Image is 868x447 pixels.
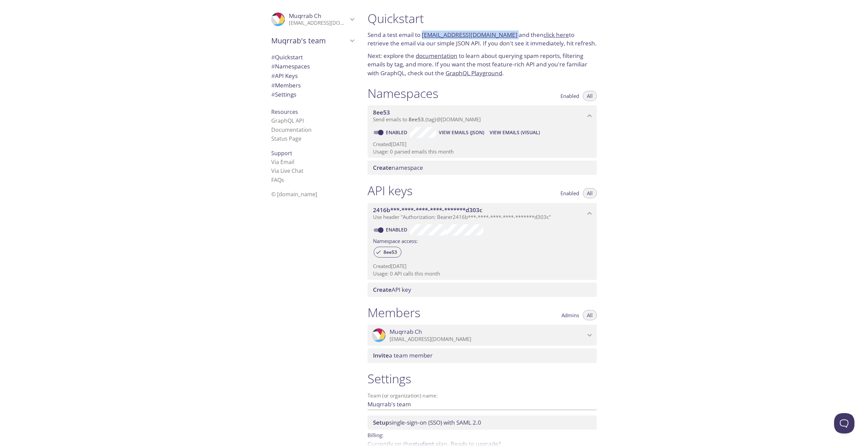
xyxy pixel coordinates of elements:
span: # [271,90,275,98]
span: API Keys [271,72,298,80]
iframe: Help Scout Beacon - Open [834,413,854,433]
a: [EMAIL_ADDRESS][DOMAIN_NAME] [422,31,517,39]
div: Muqrrab's team [266,32,359,49]
span: Muqrrab Ch [289,12,321,20]
div: Muqrrab Ch [266,8,359,31]
h1: Settings [368,371,597,386]
div: 8ee53 namespace [368,105,597,126]
span: single-sign-on (SSO) with SAML 2.0 [373,419,481,426]
div: Muqrrab Ch [368,325,597,346]
span: 8ee53 [373,108,390,116]
button: Enabled [556,188,583,198]
span: # [271,72,275,80]
div: Team Settings [266,90,359,99]
p: Created [DATE] [373,263,591,270]
div: Create API Key [368,283,597,297]
span: Create [373,164,392,171]
span: 8ee53 [409,116,424,123]
a: Enabled [385,226,410,233]
span: # [271,62,275,70]
p: Send a test email to and then to retrieve the email via our simple JSON API. If you don't see it ... [368,31,597,48]
button: View Emails (JSON) [436,127,487,138]
span: # [271,81,275,89]
p: Billing: [368,430,597,440]
span: Muqrrab Ch [390,328,422,336]
span: View Emails (JSON) [439,128,484,137]
div: 8ee53 [374,247,401,258]
a: GraphQL Playground [446,69,502,77]
a: Documentation [271,126,312,134]
h1: Members [368,305,420,320]
span: a team member [373,351,433,359]
label: Team (or organization) name: [368,393,438,398]
p: Usage: 0 parsed emails this month [373,148,591,155]
div: Invite a team member [368,348,597,363]
label: Namespace access: [373,236,418,245]
button: All [583,310,597,320]
button: Admins [557,310,583,320]
a: click here [544,31,569,39]
button: View Emails (Visual) [487,127,542,138]
span: View Emails (Visual) [490,128,540,137]
a: documentation [416,52,457,60]
a: GraphQL API [271,117,304,124]
span: © [DOMAIN_NAME] [271,190,317,198]
h1: Quickstart [368,11,597,26]
h1: API keys [368,183,413,198]
button: All [583,91,597,101]
span: # [271,53,275,61]
a: FAQ [271,176,284,184]
span: Quickstart [271,53,303,61]
span: Setup [373,419,389,426]
div: Create namespace [368,161,597,175]
span: namespace [373,164,423,171]
span: Invite [373,351,389,359]
p: Next: explore the to learn about querying spam reports, filtering emails by tag, and more. If you... [368,52,597,78]
span: Create [373,286,392,293]
span: Resources [271,108,298,116]
div: Quickstart [266,53,359,62]
div: Setup SSO [368,415,597,430]
button: All [583,188,597,198]
a: Via Email [271,158,294,166]
a: Via Live Chat [271,167,303,175]
span: Send emails to . {tag} @[DOMAIN_NAME] [373,116,481,123]
div: API Keys [266,71,359,81]
div: Namespaces [266,62,359,71]
p: [EMAIL_ADDRESS][DOMAIN_NAME] [390,336,585,343]
span: Settings [271,90,296,98]
span: Members [271,81,301,89]
h1: Namespaces [368,86,438,101]
a: Enabled [385,129,410,136]
span: Muqrrab's team [271,36,348,45]
p: Created [DATE] [373,141,591,148]
span: s [281,176,284,184]
span: 8ee53 [379,249,401,255]
span: Support [271,149,292,157]
span: API key [373,286,411,293]
p: [EMAIL_ADDRESS][DOMAIN_NAME] [289,20,348,26]
button: Enabled [556,91,583,101]
span: Namespaces [271,62,310,70]
div: Members [266,81,359,90]
a: Status Page [271,135,301,142]
p: Usage: 0 API calls this month [373,270,591,277]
